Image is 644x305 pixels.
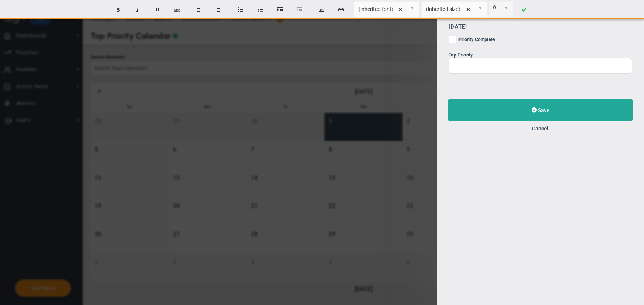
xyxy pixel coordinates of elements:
span: Current selected color is rgba(255, 255, 255, 0) [489,1,513,17]
input: Font Size [422,2,474,17]
button: Strikethrough [168,3,186,17]
button: Bold [109,3,127,17]
button: Align text left [190,3,208,17]
span: select [500,2,513,17]
span: Save [538,107,549,113]
input: Font Name [354,2,406,17]
span: Top Priority [449,52,473,58]
span: select [474,2,487,17]
button: Cancel [532,126,549,132]
button: Insert hyperlink [332,3,350,17]
button: Save [448,99,633,121]
button: Insert ordered list [251,3,269,17]
button: Insert unordered list [231,3,249,17]
a: Done! [515,3,533,17]
button: Center text [209,3,227,17]
button: Insert image [312,3,330,17]
div: Priority Complete [458,36,495,44]
button: Italic [129,3,147,17]
button: Indent [271,3,289,17]
span: [DATE] [449,23,467,30]
button: Underline [148,3,166,17]
span: select [406,2,419,17]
